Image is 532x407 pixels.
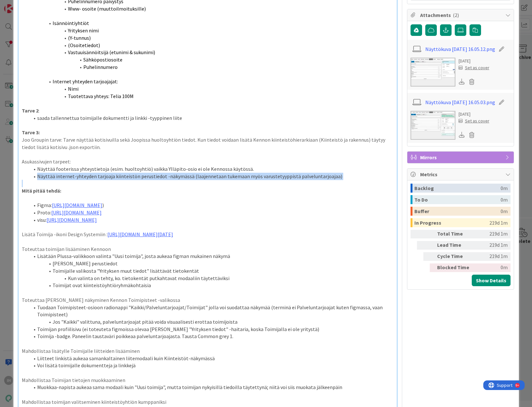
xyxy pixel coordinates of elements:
div: 219d 1m [475,230,508,238]
strong: Mitä pitää tehdä: [22,187,61,194]
span: (Y-tunnus) [68,35,91,41]
div: Download [459,131,466,139]
div: Lead Time [437,241,472,250]
span: Vastuuisännöitsijä (etunimi & sukunimi) [68,49,155,55]
div: Cycle Time [437,252,472,261]
span: (Osoitetiedot) [68,42,100,48]
li: Toimijat ovat kiinteistöyhtiöryhmäkohtaisia [29,282,394,289]
li: saada tallennettua toimijalle dokumentti ja linkki -tyyppinen liite [29,114,394,122]
p: Mahdollistaa lisätylle Toimijalle liitteiden lisääminen [22,347,394,355]
span: Yrityksen nimi [68,27,99,34]
li: Muokkaa-napista aukeaa sama modaali kuin "Uusi toimija", mutta toimijan nykyisillä tiedoilla täyt... [29,384,394,391]
span: Tuotettava yhteys: Telia 100M [68,93,134,99]
div: To Do [414,195,501,204]
div: 0m [501,195,508,204]
a: [URL][DOMAIN_NAME][DATE] [107,231,173,237]
li: Lisätään Plussa-valikkoon valinta "Uusi toimija", josta aukeaa figman mukainen näkymä [29,253,394,260]
div: 0m [501,184,508,193]
li: [PERSON_NAME] perustiedot [29,260,394,267]
li: Toimijalle valikosta "Yrityksen muut tiedot" lisättävät tietokentät [29,267,394,275]
div: [DATE] [459,58,489,64]
div: Total Time [437,230,472,238]
div: 9+ [32,3,36,8]
div: 219d 1m [489,218,508,227]
div: Set as cover [459,64,489,71]
a: [URL][DOMAIN_NAME] [51,209,102,216]
div: 0m [501,207,508,216]
span: Puhelinnumero [83,64,118,70]
li: Kun valinta on tehty, ko. tietokentät putkahtavat modaaliin täytettäviksi [29,275,394,282]
p: Mahdollistaa toimijan valitseminen kiinteistöyhtiön kumppaniksi [22,398,394,406]
span: Sähköpostiosoite [83,56,122,63]
div: Blocked Time [437,263,472,272]
p: Joo Groupin tarve: Tarve näyttää kotisivuilla sekä Joopissa huoltoyhtiön tiedot. Kun tiedot voida... [22,136,394,151]
span: Attachments [420,11,502,19]
li: Toimijan profiilisivu (ei toteuteta figmoissa olevaa [PERSON_NAME] "Yrityksen tiedot" -haitaria, ... [29,326,394,333]
li: Voi lisätä toimijalle dokumentteja ja linkkejä [29,362,394,369]
span: Mirrors [420,154,502,161]
div: Set as cover [459,118,489,124]
span: Internet yhteyden tarjoajajat: [53,78,118,85]
p: Lisätä Toimija -ikoni Design Systemiin : [22,231,394,238]
div: In Progress [414,218,489,227]
li: Liitteet linkistä aukeaa samankaltainen liitemodaali kuin Kiinteistöt-näkymässä [29,355,394,362]
p: Mahdollistaa Toimijan tietojen muokkaaminen [22,377,394,384]
div: [DATE] [459,111,489,118]
li: Tuodaan Toimipisteet-osioon radionappi "Kaikki/Palveluntarjoajat/Toimijat" jolla voi suodattaa nä... [29,304,394,318]
li: Jos "Kaikki" valittuna, palveluntarjoajat pitää voida visuaalisesti erottaa toimijoista [29,318,394,326]
li: Proto: [29,209,394,216]
button: Show Details [472,275,511,286]
li: visu: [29,216,394,224]
a: [URL][DOMAIN_NAME] [52,202,102,208]
a: Näyttökuva [DATE] 16.05.03.png [425,98,495,106]
span: Support [13,1,29,9]
p: Asukassivujen tarpeet: [22,158,394,165]
div: Buffer [414,207,501,216]
strong: Tarve 2 [22,107,38,114]
div: 219d 1m [475,252,508,261]
a: Näyttökuva [DATE] 16.05.12.png [425,45,495,53]
li: Figma: ) [29,202,394,209]
p: Toteuttaa toimijan lisääminen Kennoon [22,245,394,253]
div: 0m [475,263,508,272]
strong: Tarve 3: [22,129,40,136]
li: Näyttää internet-yhteyden tarjoaja kiinteistön perustiedot -näkymässä (laajennetaan tukemaan myös... [29,173,394,180]
p: : [22,107,394,114]
li: Toimija -badge. Paneelin taustaväri poikkeaa palveluntarjoajasta. Tausta Common grey 1. [29,333,394,340]
p: Toteuttaa [PERSON_NAME] näkyminen Kennon Toimipisteet -valikossa [22,296,394,304]
div: Backlog [414,184,501,193]
span: ( 2 ) [453,12,459,18]
span: Www- osoite (muuttoilmoituksille) [68,5,146,12]
span: Metrics [420,170,502,178]
a: [URL][DOMAIN_NAME] [46,217,97,223]
div: Download [459,78,466,86]
span: Nimi [68,86,79,92]
div: 219d 1m [475,241,508,250]
li: Näyttää footerissa yhteystietoja (esim. huoltoyhtiö) vaikka Ylläpito-osio ei ole Kennossa käytössä. [29,165,394,173]
span: Isännöintiyhtiöt [53,20,89,26]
